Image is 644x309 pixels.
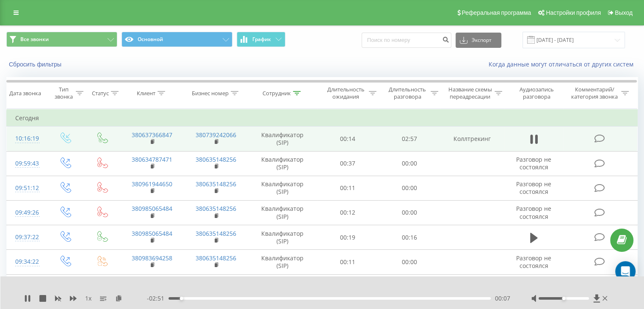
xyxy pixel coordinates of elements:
button: График [237,32,285,47]
span: Разговор не состоялся [516,204,551,220]
span: 1 x [85,294,91,303]
td: Квалификатор (SIP) [248,127,317,151]
span: Реферальная программа [462,9,531,16]
button: Все звонки [6,32,117,47]
div: Бизнес номер [192,90,229,97]
a: 380635148256 [196,155,236,163]
span: Разговор не состоялся [516,254,551,270]
td: Квалификатор (SIP) [248,151,317,176]
td: 00:00 [379,274,440,299]
td: 00:16 [379,225,440,250]
td: 00:00 [379,151,440,176]
div: Статус [92,90,109,97]
div: 10:16:19 [15,130,38,147]
div: Длительность ожидания [325,86,367,100]
td: 00:00 [379,200,440,225]
div: 09:51:12 [15,180,38,196]
a: 380985065484 [132,229,172,237]
td: Сегодня [7,110,638,127]
div: Сотрудник [263,90,291,97]
div: Open Intercom Messenger [615,261,636,281]
td: Коллтрекинг [440,127,504,151]
button: Сбросить фильтры [6,61,66,68]
div: Аудиозапись разговора [512,86,561,100]
td: 00:12 [317,200,379,225]
span: Разговор не состоялся [516,155,551,171]
span: Разговор не состоялся [516,180,551,196]
span: Выход [615,9,633,16]
a: 380635148256 [196,180,236,188]
td: 00:14 [317,127,379,151]
div: Accessibility label [180,297,183,300]
div: 09:34:22 [15,254,38,270]
td: Квалификатор (SIP) [248,225,317,250]
button: Основной [122,32,232,47]
div: 09:37:22 [15,229,38,246]
td: 00:19 [317,225,379,250]
div: Accessibility label [562,297,565,300]
a: 380635148256 [196,254,236,262]
td: 02:57 [379,127,440,151]
a: 380985065484 [132,204,172,212]
div: Клиент [137,90,155,97]
td: 00:11 [317,250,379,274]
div: Тип звонка [53,86,73,100]
div: 09:49:26 [15,204,38,221]
a: Когда данные могут отличаться от других систем [489,60,638,68]
td: Квалификатор (SIP) [248,200,317,225]
td: 00:00 [379,176,440,200]
span: Настройки профиля [546,9,601,16]
a: 380983694258 [132,254,172,262]
div: Название схемы переадресации [448,86,492,100]
td: 00:00 [379,250,440,274]
td: Квалификатор (SIP) [248,274,317,299]
a: 380634787471 [132,155,172,163]
div: Комментарий/категория звонка [569,86,619,100]
button: Экспорт [456,33,501,48]
a: 380637366847 [132,131,172,139]
td: 00:37 [317,151,379,176]
input: Поиск по номеру [362,33,451,48]
span: График [252,36,271,42]
span: Все звонки [20,36,49,43]
td: 00:11 [317,176,379,200]
a: 380961944650 [132,180,172,188]
span: - 02:51 [147,294,169,303]
td: 00:23 [317,274,379,299]
div: Дата звонка [9,90,41,97]
div: 09:59:43 [15,155,38,172]
a: 380635148256 [196,204,236,212]
td: Квалификатор (SIP) [248,250,317,274]
span: 00:07 [495,294,510,303]
td: Квалификатор (SIP) [248,176,317,200]
div: Длительность разговора [386,86,428,100]
a: 380635148256 [196,229,236,237]
a: 380739242066 [196,131,236,139]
